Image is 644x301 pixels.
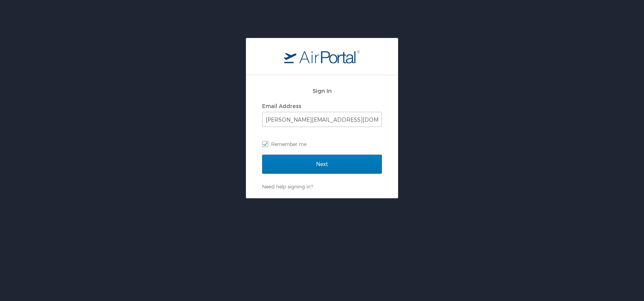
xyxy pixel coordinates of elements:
[262,138,382,150] label: Remember me
[262,103,301,109] label: Email Address
[262,183,313,190] a: Need help signing in?
[262,86,382,95] h2: Sign In
[284,50,360,63] img: logo
[262,155,382,174] input: Next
